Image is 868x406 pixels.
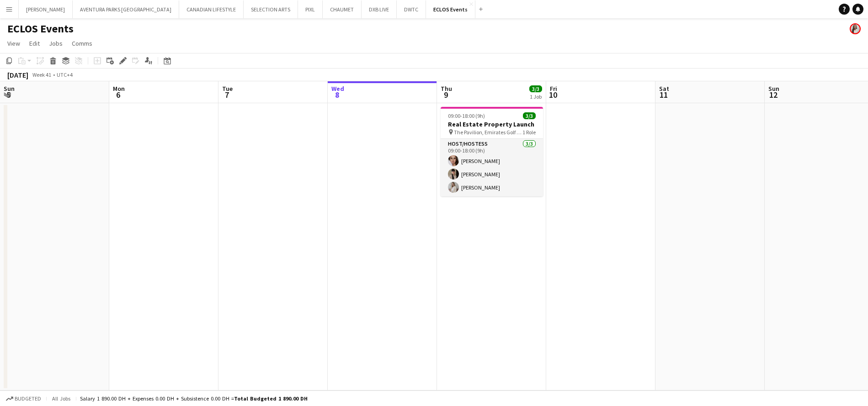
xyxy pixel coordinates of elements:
[50,395,72,402] span: All jobs
[113,84,125,93] span: Mon
[362,0,397,18] button: DXB LIVE
[397,0,426,18] button: DWTC
[529,85,542,92] span: 3/3
[323,0,362,18] button: CHAUMET
[298,0,323,18] button: PIXL
[221,90,233,100] span: 7
[850,23,861,34] app-user-avatar: Ines de Puybaudet
[244,0,298,18] button: SELECTION ARTS
[448,112,485,119] span: 09:00-18:00 (9h)
[441,107,543,196] app-job-card: 09:00-18:00 (9h)3/3Real Estate Property Launch The Pavilion, Emirates Golf Club1 RoleHost/Hostess...
[19,0,73,18] button: [PERSON_NAME]
[441,84,452,93] span: Thu
[5,394,43,404] button: Budgeted
[454,129,522,136] span: The Pavilion, Emirates Golf Club
[7,22,74,36] h1: ECLOS Events
[7,39,20,47] span: View
[658,90,669,100] span: 11
[659,84,669,93] span: Sat
[548,90,557,100] span: 10
[73,0,179,18] button: AVENTURA PARKS [GEOGRAPHIC_DATA]
[331,84,344,93] span: Wed
[523,112,536,119] span: 3/3
[30,71,53,78] span: Week 41
[426,0,475,18] button: ECLOS Events
[4,37,24,49] a: View
[522,129,536,136] span: 1 Role
[179,0,244,18] button: CANADIAN LIFESTYLE
[80,395,308,402] div: Salary 1 890.00 DH + Expenses 0.00 DH + Subsistence 0.00 DH =
[222,84,233,93] span: Tue
[2,90,15,100] span: 5
[441,120,543,128] h3: Real Estate Property Launch
[530,93,542,100] div: 1 Job
[68,37,96,49] a: Comms
[26,37,43,49] a: Edit
[330,90,344,100] span: 8
[29,39,40,47] span: Edit
[112,90,125,100] span: 6
[49,39,63,47] span: Jobs
[550,84,557,93] span: Fri
[234,395,308,402] span: Total Budgeted 1 890.00 DH
[57,71,73,78] div: UTC+4
[767,90,779,100] span: 12
[439,90,452,100] span: 9
[7,70,28,79] div: [DATE]
[72,39,92,47] span: Comms
[441,139,543,196] app-card-role: Host/Hostess3/309:00-18:00 (9h)[PERSON_NAME][PERSON_NAME][PERSON_NAME]
[4,84,15,93] span: Sun
[15,395,41,402] span: Budgeted
[768,84,779,93] span: Sun
[45,37,66,49] a: Jobs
